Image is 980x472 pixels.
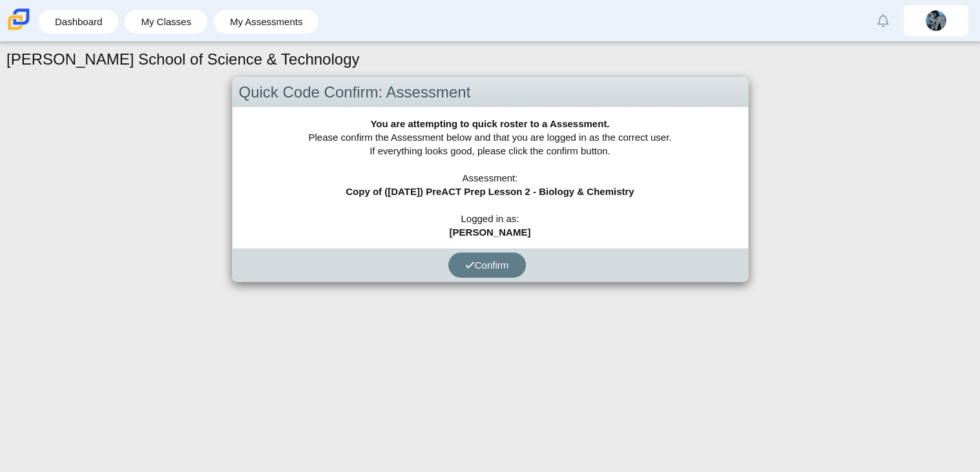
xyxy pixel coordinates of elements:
a: gilneer.velazquezc.iuo8rk [904,5,968,36]
a: Alerts [869,6,897,35]
div: Quick Code Confirm: Assessment [233,77,748,108]
a: My Classes [131,10,201,34]
a: Carmen School of Science & Technology [5,24,32,35]
b: You are attempting to quick roster to a Assessment. [370,118,609,129]
div: Please confirm the Assessment below and that you are logged in as the correct user. If everything... [233,107,748,249]
b: [PERSON_NAME] [450,227,531,238]
img: gilneer.velazquezc.iuo8rk [926,10,946,31]
a: Dashboard [45,10,112,34]
b: Copy of ([DATE]) PreACT Prep Lesson 2 - Biology & Chemistry [346,186,634,197]
h1: [PERSON_NAME] School of Science & Technology [6,48,360,70]
a: My Assessments [220,10,313,34]
span: Confirm [465,260,509,271]
img: Carmen School of Science & Technology [5,6,32,33]
button: Confirm [448,252,526,278]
